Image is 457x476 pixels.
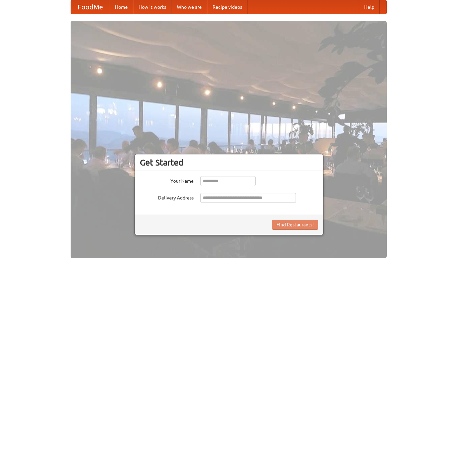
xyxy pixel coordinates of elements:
[140,193,194,201] label: Delivery Address
[140,157,318,168] h3: Get Started
[359,0,380,14] a: Help
[272,220,318,230] button: Find Restaurants!
[172,0,207,14] a: Who we are
[140,176,194,184] label: Your Name
[207,0,247,14] a: Recipe videos
[110,0,133,14] a: Home
[71,0,110,14] a: FoodMe
[133,0,172,14] a: How it works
